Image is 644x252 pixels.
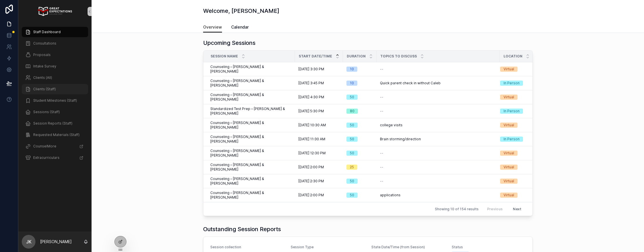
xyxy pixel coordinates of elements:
span: Extracurriculars [33,155,60,160]
span: Session Type [291,245,364,249]
button: Next [509,205,525,213]
span: Consultations [33,41,56,46]
span: Start Date/Time [299,54,332,59]
span: Intake Survey [33,64,56,69]
div: Virtual [504,179,514,184]
div: Virtual [504,193,514,198]
span: [DATE] 2:00 PM [298,165,324,169]
span: Sessions (Staff) [33,110,60,114]
div: Virtual [504,151,514,156]
div: 10 [350,81,354,86]
a: Student Milestones (Staff) [22,95,88,106]
div: In Person [504,109,520,114]
span: Counseling – [PERSON_NAME] & [PERSON_NAME] [210,149,292,158]
span: [DATE] 3:30 PM [298,67,324,71]
h1: Upcoming Sessions [203,39,255,47]
a: Overview [203,22,222,33]
div: In Person [504,137,520,142]
span: Calendar [231,24,249,30]
span: Proposals [33,53,51,57]
span: Location [504,54,522,59]
span: Session collection [210,245,284,249]
span: [DATE] 10:30 AM [298,123,326,127]
span: Standardized Test Prep – [PERSON_NAME] & [PERSON_NAME] [210,107,292,116]
div: Virtual [504,95,514,100]
span: Clients (All) [33,75,52,80]
a: Consultations [22,38,88,49]
span: -- [380,67,383,71]
div: 50 [350,179,354,184]
span: -- [380,179,383,183]
span: -- [380,165,383,169]
div: Virtual [504,123,514,128]
span: State Date/Time (from Session) [371,245,445,249]
a: Requested Materials (Staff) [22,130,88,140]
a: CounselMore [22,141,88,151]
span: [DATE] 4:30 PM [298,95,324,99]
div: scrollable content [18,23,92,170]
a: Session Reports (Staff) [22,118,88,129]
span: [DATE] 11:30 AM [298,137,325,141]
a: Calendar [231,22,249,33]
div: 50 [350,95,354,100]
span: Counseling – [PERSON_NAME] & [PERSON_NAME] [210,163,292,172]
span: Counseling – [PERSON_NAME] & [PERSON_NAME] [210,121,292,130]
span: JK [26,238,31,245]
div: 50 [350,137,354,142]
span: Requested Materials (Staff) [33,133,80,137]
span: Topics to discuss [380,54,417,59]
span: Clients (Staff) [33,87,56,91]
span: Session Reports (Staff) [33,121,72,126]
span: -- [380,151,383,155]
a: Sessions (Staff) [22,107,88,117]
span: [DATE] 3:45 PM [298,81,324,85]
span: -- [380,95,383,99]
a: Clients (Staff) [22,84,88,94]
div: 80 [350,109,354,114]
div: 50 [350,151,354,156]
div: 50 [350,123,354,128]
a: Intake Survey [22,61,88,71]
a: Clients (All) [22,73,88,83]
span: [DATE] 2:30 PM [298,179,324,183]
span: CounselMore [33,144,56,149]
span: Quick parent check in without Caleb [380,81,441,85]
div: In Person [504,81,520,86]
span: Overview [203,24,222,30]
span: Student Milestones (Staff) [33,98,77,103]
h1: Welcome, [PERSON_NAME] [203,7,279,15]
h1: Outstanding Session Reports [203,225,281,233]
img: App logo [38,7,72,16]
span: Counseling – [PERSON_NAME] & [PERSON_NAME] [210,177,292,186]
div: Virtual [504,67,514,72]
span: Counseling – [PERSON_NAME] & [PERSON_NAME] [210,191,292,200]
div: 50 [350,193,354,198]
span: college visits [380,123,403,127]
span: Showing 10 of 154 results [435,207,479,211]
div: 10 [350,67,354,72]
span: Counseling – [PERSON_NAME] & [PERSON_NAME] [210,65,292,74]
span: Counseling – [PERSON_NAME] & [PERSON_NAME] [210,79,292,88]
div: Virtual [504,165,514,170]
span: Brain storming/direction [380,137,421,141]
span: Counseling – [PERSON_NAME] & [PERSON_NAME] [210,135,292,144]
div: 25 [350,165,354,170]
a: Proposals [22,50,88,60]
a: Extracurriculars [22,153,88,163]
p: [PERSON_NAME] [40,239,72,245]
span: [DATE] 2:00 PM [298,193,324,197]
span: [DATE] 12:30 PM [298,151,326,155]
span: [DATE] 5:30 PM [298,109,324,113]
span: Status [452,245,526,249]
span: applications [380,193,401,197]
span: Counseling – [PERSON_NAME] & [PERSON_NAME] [210,93,292,102]
span: -- [380,109,383,113]
span: Duration [347,54,366,59]
span: Session Name [211,54,238,59]
a: Staff Dashboard [22,27,88,37]
span: Staff Dashboard [33,30,61,34]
